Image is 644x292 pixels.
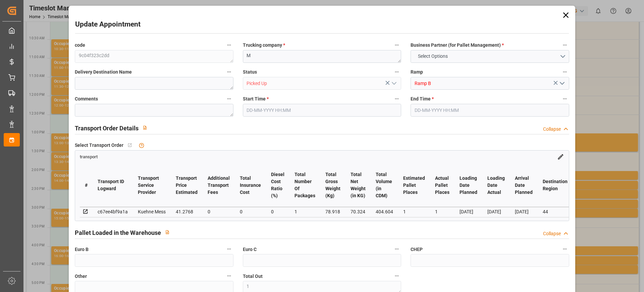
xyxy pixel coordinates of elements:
[510,164,538,207] th: Arrival Date Planned
[515,208,533,216] div: [DATE]
[75,124,139,133] h2: Transport Order Details
[240,208,261,216] div: 0
[345,164,371,207] th: Total Net Weight (in KG)
[139,121,151,134] button: View description
[435,208,449,216] div: 1
[560,41,569,49] button: Business Partner (for Pallet Management) *
[80,154,98,159] a: transport
[460,208,477,216] div: [DATE]
[75,142,123,149] span: Select Transport Order
[243,42,285,49] span: Trucking company
[225,68,233,76] button: Delivery Destination Name
[243,273,263,280] span: Total Out
[376,208,393,216] div: 404.604
[543,230,561,237] div: Collapse
[411,95,434,102] span: End Time
[138,208,166,216] div: Kuehne Mess
[482,164,510,207] th: Loading Date Actual
[243,77,401,90] input: Type to search/select
[411,42,504,49] span: Business Partner (for Pallet Management)
[430,164,454,207] th: Actual Pallet Places
[75,69,132,76] span: Delivery Destination Name
[80,154,98,159] span: transport
[243,246,257,253] span: Euro C
[225,41,233,49] button: code
[171,164,203,207] th: Transport Price Estimated
[208,208,230,216] div: 0
[271,208,284,216] div: 0
[80,164,93,207] th: #
[75,273,87,280] span: Other
[411,50,569,63] button: open menu
[411,246,423,253] span: CHEP
[392,41,401,49] button: Trucking company *
[133,164,171,207] th: Transport Service Provider
[560,94,569,103] button: End Time *
[403,208,425,216] div: 1
[320,164,345,207] th: Total Gross Weight (Kg)
[75,42,85,49] span: code
[392,94,401,103] button: Start Time *
[75,95,98,102] span: Comments
[225,94,233,103] button: Comments
[543,126,561,133] div: Collapse
[560,68,569,76] button: Ramp
[325,208,340,216] div: 78.918
[225,245,233,253] button: Euro B
[203,164,235,207] th: Additional Transport Fees
[243,50,401,63] textarea: M
[454,164,482,207] th: Loading Date Planned
[351,208,366,216] div: 70.324
[556,78,567,89] button: open menu
[75,228,161,237] h2: Pallet Loaded in the Warehouse
[289,164,320,207] th: Total Number Of Packages
[161,226,174,239] button: View description
[415,53,451,60] span: Select Options
[389,78,399,89] button: open menu
[543,208,568,216] div: 44
[411,77,569,90] input: Type to search/select
[75,19,141,30] h2: Update Appointment
[392,272,401,280] button: Total Out
[487,208,505,216] div: [DATE]
[538,164,573,207] th: Destination Region
[371,164,398,207] th: Total Volume (in CDM)
[392,68,401,76] button: Status
[560,245,569,253] button: CHEP
[392,245,401,253] button: Euro C
[411,69,423,76] span: Ramp
[98,208,128,216] div: c67ee4bf9a1a
[243,104,401,117] input: DD-MM-YYYY HH:MM
[266,164,289,207] th: Diesel Cost Ratio (%)
[398,164,430,207] th: Estimated Pallet Places
[176,208,198,216] div: 41.2768
[75,246,89,253] span: Euro B
[93,164,133,207] th: Transport ID Logward
[294,208,315,216] div: 1
[243,69,257,76] span: Status
[243,95,269,102] span: Start Time
[75,50,233,63] textarea: 9c04f323c2dd
[225,272,233,280] button: Other
[411,104,569,117] input: DD-MM-YYYY HH:MM
[235,164,266,207] th: Total Insurance Cost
